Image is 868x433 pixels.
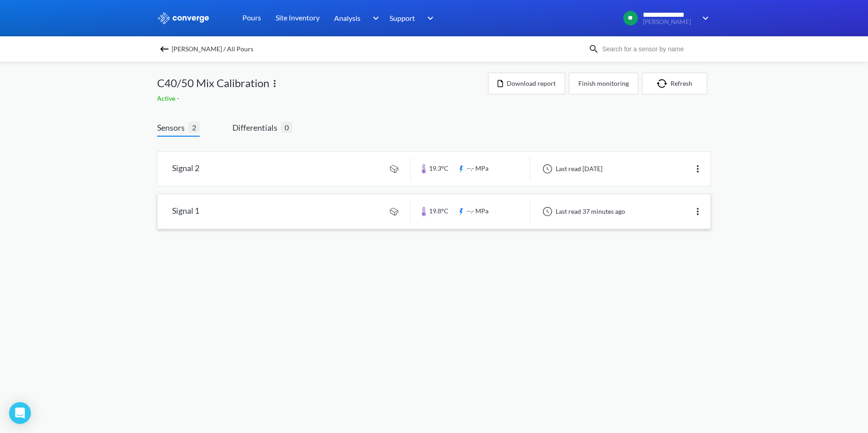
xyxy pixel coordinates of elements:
span: 2 [188,122,200,133]
img: icon-refresh.svg [657,79,671,88]
img: downArrow.svg [696,13,711,24]
img: icon-search.svg [588,44,599,54]
button: Refresh [642,73,707,94]
img: more.svg [269,78,280,89]
span: Active [157,94,177,102]
img: logo_ewhite.svg [157,12,210,24]
img: more.svg [692,163,703,174]
span: Analysis [334,12,360,24]
span: Support [390,12,415,24]
span: 0 [281,122,292,133]
img: downArrow.svg [367,13,381,24]
img: icon-file.svg [498,80,503,87]
span: - [177,94,181,102]
span: [PERSON_NAME] / All Pours [172,43,253,55]
img: more.svg [692,206,703,217]
img: backspace.svg [159,44,170,54]
button: Download report [488,73,565,94]
img: downArrow.svg [421,13,436,24]
input: Search for a sensor by name [599,44,709,54]
span: Differentials [232,121,281,134]
div: Open Intercom Messenger [9,402,31,424]
span: C40/50 Mix Calibration [157,74,269,92]
span: [PERSON_NAME] [643,19,696,25]
button: Finish monitoring [569,73,638,94]
span: Sensors [157,121,188,134]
